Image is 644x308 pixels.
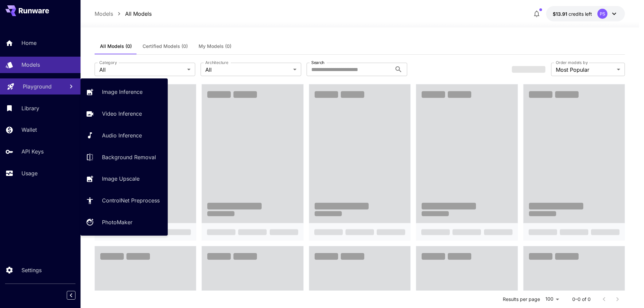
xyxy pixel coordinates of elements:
[102,196,160,204] p: ControlNet Preprocess
[205,66,290,74] span: All
[80,214,168,231] a: PhotoMaker
[546,6,625,21] button: $13.90742
[597,9,607,19] div: PS
[553,10,592,17] div: $13.90742
[21,126,37,134] p: Wallet
[80,84,168,100] a: Image Inference
[125,10,152,18] p: All Models
[311,60,324,65] label: Search
[556,66,614,74] span: Most Popular
[553,11,569,17] span: $13.91
[543,294,561,304] div: 100
[199,43,231,49] span: My Models (0)
[21,147,44,156] p: API Keys
[143,43,188,49] span: Certified Models (0)
[80,106,168,122] a: Video Inference
[102,88,143,96] p: Image Inference
[102,175,140,183] p: Image Upscale
[102,110,142,118] p: Video Inference
[102,153,156,161] p: Background Removal
[72,289,80,301] div: Collapse sidebar
[556,60,588,65] label: Order models by
[572,296,591,303] p: 0–0 of 0
[80,127,168,144] a: Audio Inference
[80,192,168,209] a: ControlNet Preprocess
[99,66,184,74] span: All
[21,39,37,47] p: Home
[80,149,168,165] a: Background Removal
[95,10,152,18] nav: breadcrumb
[100,43,132,49] span: All Models (0)
[102,131,142,139] p: Audio Inference
[569,11,592,17] span: credits left
[205,60,228,65] label: Architecture
[102,218,132,226] p: PhotoMaker
[21,266,42,274] p: Settings
[67,291,75,300] button: Collapse sidebar
[21,169,38,177] p: Usage
[23,82,52,90] p: Playground
[80,171,168,187] a: Image Upscale
[99,60,117,65] label: Category
[21,104,39,112] p: Library
[503,296,540,303] p: Results per page
[95,10,113,18] p: Models
[21,61,40,69] p: Models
